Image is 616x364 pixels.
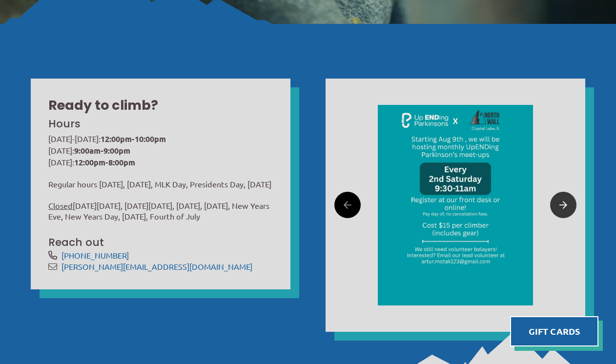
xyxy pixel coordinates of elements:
p: [DATE]-[DATE]: [DATE]: [DATE]: [48,133,273,168]
strong: 9:00am-9:00pm [74,145,130,156]
h3: Reach out [48,235,273,250]
a: [PERSON_NAME][EMAIL_ADDRESS][DOMAIN_NAME] [62,262,252,271]
strong: 12:00pm-8:00pm [74,157,135,167]
h3: Hours [48,117,270,131]
p: Regular hours [DATE], [DATE], MLK Day, Presidents Day, [DATE] [48,179,273,190]
p: [DATE][DATE], [DATE][DATE], [DATE], [DATE], New Years Eve, New Years Day, [DATE], Fourth of July [48,200,273,222]
a: [PHONE_NUMBER] [62,250,129,260]
img: Image [378,105,533,305]
h2: Ready to climb? [48,96,273,115]
strong: 12:00pm-10:00pm [101,134,166,144]
span: Closed [48,201,73,210]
